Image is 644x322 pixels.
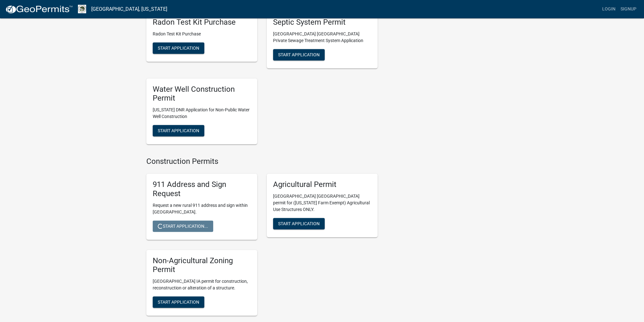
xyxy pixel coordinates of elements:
p: [GEOGRAPHIC_DATA] [GEOGRAPHIC_DATA] permit for ([US_STATE] Farm Exempt) Agricultural Use Structur... [273,193,371,213]
h5: Agricultural Permit [273,180,371,189]
h5: Water Well Construction Permit [153,85,251,103]
button: Start Application... [153,220,213,232]
p: Request a new rural 911 address and sign within [GEOGRAPHIC_DATA]. [153,202,251,215]
button: Start Application [153,125,204,136]
p: [GEOGRAPHIC_DATA] [GEOGRAPHIC_DATA] Private Sewage Treatment System Application [273,31,371,44]
button: Start Application [273,49,325,60]
span: Start Application [278,52,320,57]
span: Start Application [158,300,199,305]
span: Start Application [278,221,320,226]
h5: Septic System Permit [273,18,371,27]
button: Start Application [153,296,204,308]
span: Start Application [158,128,199,133]
h4: Construction Permits [146,157,378,166]
p: Radon Test Kit Purchase [153,31,251,37]
span: Start Application [158,45,199,50]
h5: 911 Address and Sign Request [153,180,251,198]
button: Start Application [273,218,325,229]
button: Start Application [153,42,204,54]
a: Signup [618,3,639,15]
img: Boone County, Iowa [78,5,86,13]
a: Login [600,3,618,15]
h5: Radon Test Kit Purchase [153,18,251,27]
span: Start Application... [158,223,208,228]
p: [US_STATE] DNR Application for Non-Public Water Well Construction [153,107,251,120]
h5: Non-Agricultural Zoning Permit [153,256,251,275]
p: [GEOGRAPHIC_DATA] IA permit for construction, reconstruction or alteration of a structure. [153,278,251,291]
a: [GEOGRAPHIC_DATA], [US_STATE] [91,4,167,15]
